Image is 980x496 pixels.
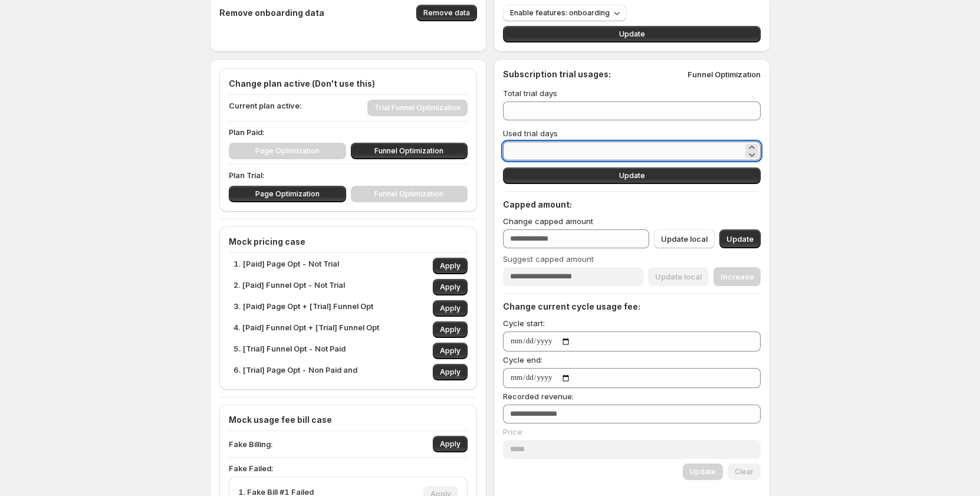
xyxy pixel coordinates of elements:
button: Apply [433,321,468,338]
button: Update local [654,229,715,248]
span: Recorded revenue: [503,392,574,401]
span: Page Optimization [255,189,320,199]
span: Cycle start: [503,318,545,328]
button: Update [503,167,761,184]
span: Apply [440,439,461,449]
span: Update [619,29,645,39]
h4: Mock usage fee bill case [229,414,468,426]
span: Apply [440,261,461,271]
p: Current plan active: [229,100,302,116]
button: Funnel Optimization [351,143,468,159]
span: Funnel Optimization [374,146,443,156]
span: Apply [440,325,461,334]
span: Update [619,171,645,180]
p: 2. [Paid] Funnel Opt - Not Trial [234,279,345,295]
p: 1. [Paid] Page Opt - Not Trial [234,258,339,274]
p: 3. [Paid] Page Opt + [Trial] Funnel Opt [234,300,373,317]
p: Plan Paid: [229,126,468,138]
h4: Change current cycle usage fee: [503,301,761,313]
button: Apply [433,258,468,274]
span: Apply [440,346,461,356]
button: Apply [433,436,468,452]
span: Change capped amount [503,216,593,226]
span: Update local [661,233,708,245]
h4: Change plan active (Don't use this) [229,78,468,90]
h4: Mock pricing case [229,236,468,248]
span: Total trial days [503,88,557,98]
p: 5. [Trial] Funnel Opt - Not Paid [234,343,346,359]
p: 6. [Trial] Page Opt - Non Paid and [234,364,357,380]
p: 4. [Paid] Funnel Opt + [Trial] Funnel Opt [234,321,379,338]
button: Enable features: onboarding [503,5,626,21]
p: Funnel Optimization [688,68,761,80]
span: Enable features: onboarding [510,8,610,18]
button: Update [503,26,761,42]
h4: Capped amount: [503,199,761,211]
p: Plan Trial: [229,169,468,181]
button: Remove data [416,5,477,21]
p: Fake Failed: [229,462,468,474]
button: Apply [433,279,468,295]
span: Apply [440,367,461,377]
button: Page Optimization [229,186,346,202]
span: Suggest capped amount [503,254,594,264]
button: Update [719,229,761,248]
span: Used trial days [503,129,558,138]
span: Price: [503,427,524,436]
h4: Subscription trial usages: [503,68,611,80]
h4: Remove onboarding data [219,7,324,19]
span: Apply [440,283,461,292]
span: Cycle end: [503,355,542,364]
span: Remove data [423,8,470,18]
button: Apply [433,300,468,317]
p: Fake Billing: [229,438,272,450]
span: Update [726,233,754,245]
button: Apply [433,343,468,359]
button: Apply [433,364,468,380]
span: Apply [440,304,461,313]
